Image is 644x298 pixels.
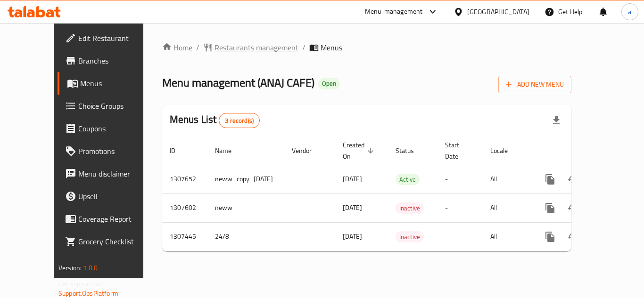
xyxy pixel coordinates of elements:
[467,7,529,17] div: [GEOGRAPHIC_DATA]
[170,145,188,156] span: ID
[219,113,260,128] div: Total records count
[396,174,420,185] span: Active
[561,226,584,248] button: Change Status
[545,109,568,132] div: Export file
[162,42,571,53] nav: breadcrumb
[365,6,423,17] div: Menu-management
[78,236,154,247] span: Grocery Checklist
[162,42,192,53] a: Home
[490,145,520,156] span: Locale
[438,222,483,251] td: -
[78,191,154,202] span: Upsell
[58,262,82,274] span: Version:
[539,197,561,219] button: more
[196,42,199,53] li: /
[58,49,161,72] a: Branches
[438,193,483,222] td: -
[396,174,420,185] div: Active
[445,139,471,162] span: Start Date
[483,165,531,193] td: All
[83,262,98,274] span: 1.0.0
[215,42,298,53] span: Restaurants management
[170,113,260,128] h2: Menus List
[58,72,161,95] a: Menus
[498,76,571,93] button: Add New Menu
[78,123,154,134] span: Coupons
[219,116,259,125] span: 3 record(s)
[343,230,362,242] span: [DATE]
[561,168,584,191] button: Change Status
[58,185,161,208] a: Upsell
[396,145,426,156] span: Status
[343,139,377,162] span: Created On
[396,231,424,242] div: Inactive
[628,7,631,17] span: a
[539,168,561,191] button: more
[561,197,584,219] button: Change Status
[318,80,340,88] span: Open
[58,27,161,49] a: Edit Restaurant
[162,72,314,93] span: Menu management ( ANAJ CAFE )
[58,162,161,185] a: Menu disclaimer
[207,193,284,222] td: neww
[78,100,154,112] span: Choice Groups
[78,168,154,179] span: Menu disclaimer
[531,137,637,165] th: Actions
[343,201,362,214] span: [DATE]
[321,42,342,53] span: Menus
[302,42,305,53] li: /
[292,145,324,156] span: Vendor
[396,232,424,242] span: Inactive
[162,165,207,193] td: 1307652
[539,226,561,248] button: more
[78,213,154,225] span: Coverage Report
[78,55,154,66] span: Branches
[318,78,340,89] div: Open
[58,117,161,140] a: Coupons
[207,165,284,193] td: neww_copy_[DATE]
[483,193,531,222] td: All
[58,208,161,230] a: Coverage Report
[162,222,207,251] td: 1307445
[483,222,531,251] td: All
[78,145,154,157] span: Promotions
[396,202,424,214] div: Inactive
[58,278,102,290] span: Get support on:
[58,95,161,117] a: Choice Groups
[203,42,298,53] a: Restaurants management
[438,165,483,193] td: -
[78,32,154,44] span: Edit Restaurant
[343,173,362,185] span: [DATE]
[162,137,637,251] table: enhanced table
[207,222,284,251] td: 24/8
[80,78,154,89] span: Menus
[396,203,424,214] span: Inactive
[215,145,244,156] span: Name
[506,79,564,90] span: Add New Menu
[58,230,161,253] a: Grocery Checklist
[162,193,207,222] td: 1307602
[58,140,161,162] a: Promotions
